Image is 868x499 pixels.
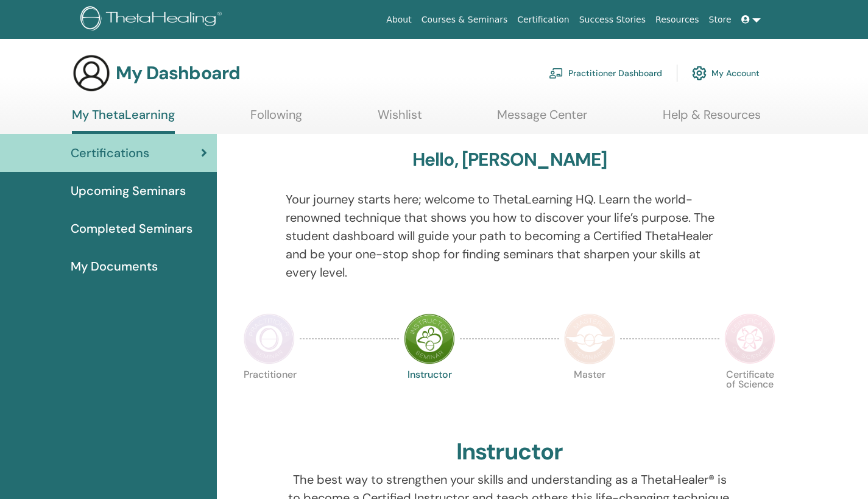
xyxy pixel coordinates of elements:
[72,54,111,93] img: generic-user-icon.jpg
[378,107,422,131] a: Wishlist
[549,68,563,79] img: chalkboard-teacher.svg
[71,257,158,275] span: My Documents
[72,107,175,134] a: My ThetaLearning
[704,9,736,31] a: Store
[724,313,775,364] img: Certificate of Science
[417,9,513,31] a: Courses & Seminars
[71,219,192,238] span: Completed Seminars
[404,370,455,421] p: Instructor
[692,63,707,83] img: cog.svg
[651,9,704,31] a: Resources
[564,313,615,364] img: Master
[250,107,302,131] a: Following
[724,370,775,421] p: Certificate of Science
[549,60,662,87] a: Practitioner Dashboard
[404,313,455,364] img: Instructor
[71,182,186,200] span: Upcoming Seminars
[512,9,574,31] a: Certification
[244,370,295,421] p: Practitioner
[80,6,226,34] img: logo.png
[663,107,761,131] a: Help & Resources
[412,149,607,171] h3: Hello, [PERSON_NAME]
[381,9,416,31] a: About
[497,107,587,131] a: Message Center
[564,370,615,421] p: Master
[692,60,760,87] a: My Account
[286,190,734,281] p: Your journey starts here; welcome to ThetaLearning HQ. Learn the world-renowned technique that sh...
[456,438,563,466] h2: Instructor
[244,313,295,364] img: Practitioner
[116,62,240,84] h3: My Dashboard
[574,9,651,31] a: Success Stories
[71,144,149,162] span: Certifications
